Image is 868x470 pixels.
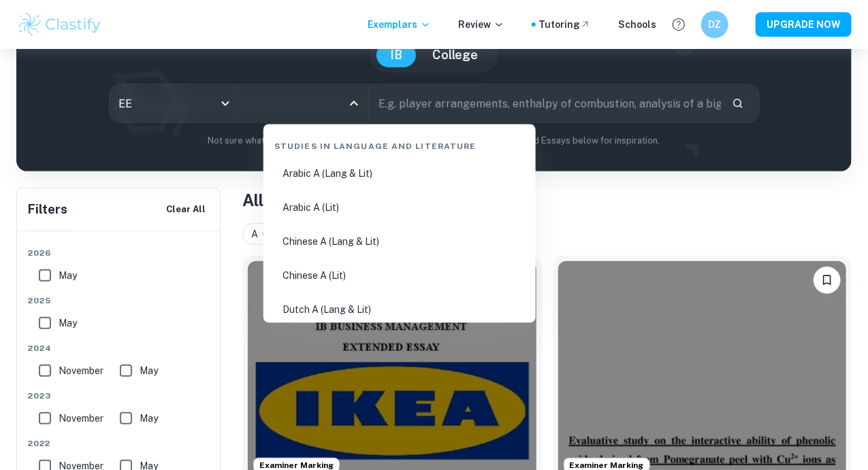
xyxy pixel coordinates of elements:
button: Help and Feedback [667,13,690,36]
input: E.g. player arrangements, enthalpy of combustion, analysis of a big city... [369,84,720,122]
button: IB [376,43,416,67]
span: May [140,411,158,426]
span: 2024 [28,342,210,354]
span: 2025 [28,295,210,307]
button: Close [344,94,364,113]
span: May [59,268,77,283]
li: Chinese A (Lit) [269,261,530,292]
h6: Filters [28,200,67,219]
button: College [419,43,492,67]
h6: Session [28,220,210,247]
button: Bookmark [814,267,841,294]
a: Tutoring [539,17,591,32]
div: EE [110,84,239,122]
span: November [59,411,103,426]
button: Search [726,92,750,115]
button: UPGRADE NOW [756,12,852,37]
h1: All EE Examples [242,188,852,212]
p: Not sure what to search for? You can always look through our example Extended Essays below for in... [27,134,841,148]
li: Dutch A (Lang & Lit) [269,295,530,326]
span: November [59,363,103,378]
span: 2022 [28,437,210,450]
a: Schools [618,17,656,32]
li: Chinese A (Lang & Lit) [269,226,530,258]
img: Clastify logo [16,11,103,38]
span: A [251,226,264,241]
h6: DZ [707,17,723,32]
li: Arabic A (Lang & Lit) [269,158,530,190]
button: Clear All [163,199,209,220]
p: Exemplars [368,17,431,32]
span: 2026 [28,247,210,259]
button: DZ [701,11,728,38]
div: Studies in Language and Literature [269,130,530,158]
li: Arabic A (Lit) [269,192,530,224]
span: May [59,316,77,331]
span: May [140,363,158,378]
div: A [242,223,280,245]
p: Review [458,17,504,32]
span: 2023 [28,390,210,402]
